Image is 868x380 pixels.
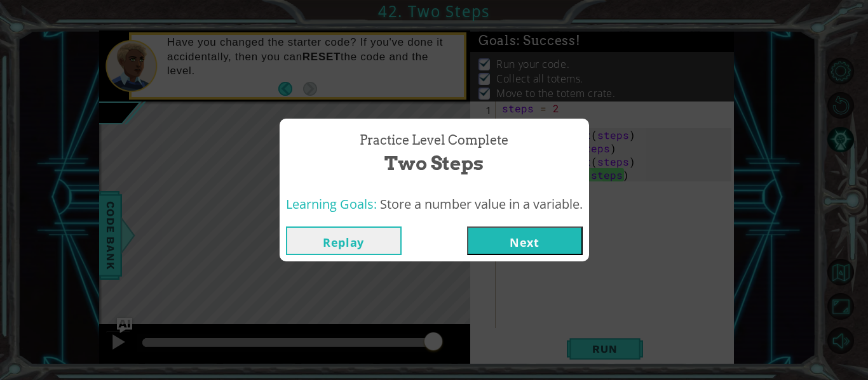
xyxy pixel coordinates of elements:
[467,226,583,255] button: Next
[286,195,377,213] span: Learning Goals:
[286,226,402,255] button: Replay
[380,195,583,213] span: Store a number value in a variable.
[360,131,508,150] span: Practice Level Complete
[384,150,484,177] span: Two Steps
